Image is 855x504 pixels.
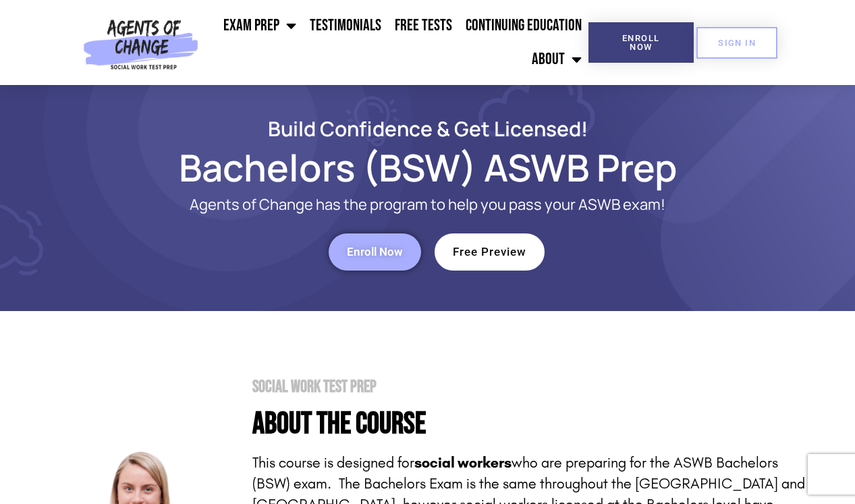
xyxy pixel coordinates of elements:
[696,27,777,59] a: SIGN IN
[303,9,388,43] a: Testimonials
[217,9,303,43] a: Exam Prep
[610,34,672,51] span: Enroll Now
[347,246,403,258] span: Enroll Now
[435,233,545,271] a: Free Preview
[329,233,421,271] a: Enroll Now
[718,38,756,47] span: SIGN IN
[252,409,812,439] h4: About the Course
[414,454,512,472] strong: social workers
[97,196,759,213] p: Agents of Change has the program to help you pass your ASWB exam!
[588,22,694,63] a: Enroll Now
[43,152,812,183] h1: Bachelors (BSW) ASWB Prep
[43,119,812,138] h2: Build Confidence & Get Licensed!
[204,9,588,76] nav: Menu
[525,43,588,76] a: About
[459,9,588,43] a: Continuing Education
[252,379,812,395] h2: Social Work Test Prep
[453,246,526,258] span: Free Preview
[388,9,459,43] a: Free Tests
